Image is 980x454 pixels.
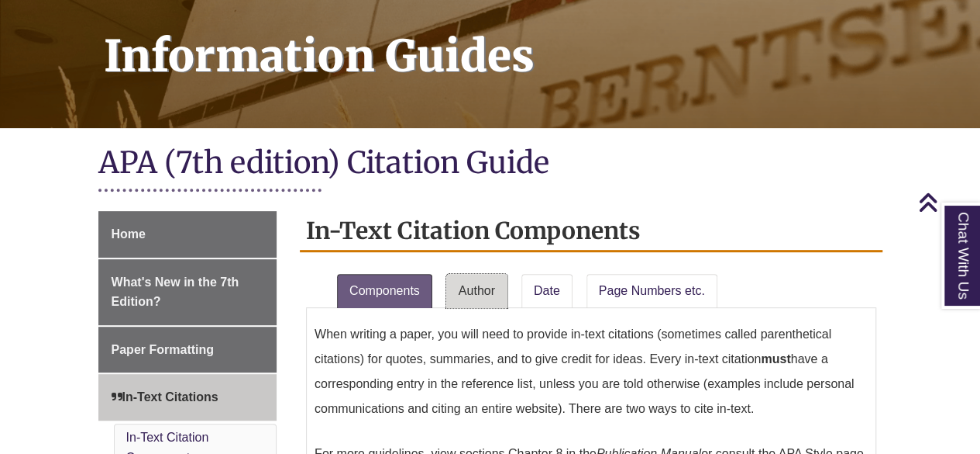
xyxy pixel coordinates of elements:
a: Paper Formatting [98,327,277,373]
a: In-Text Citations [98,374,277,421]
a: Home [98,211,277,258]
span: What's New in the 7th Edition? [112,276,239,309]
span: Paper Formatting [112,343,214,356]
p: When writing a paper, you will need to provide in-text citations (sometimes called parenthetical ... [315,316,868,428]
strong: must [761,352,790,366]
span: Home [112,227,146,241]
a: Page Numbers etc. [586,274,717,308]
a: Components [337,274,432,308]
h1: APA (7th edition) Citation Guide [98,144,882,185]
span: In-Text Citations [112,390,218,404]
a: Date [521,274,573,308]
a: What's New in the 7th Edition? [98,259,277,325]
h2: In-Text Citation Components [300,211,882,252]
a: Author [446,274,507,308]
a: Back to Top [918,192,976,213]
